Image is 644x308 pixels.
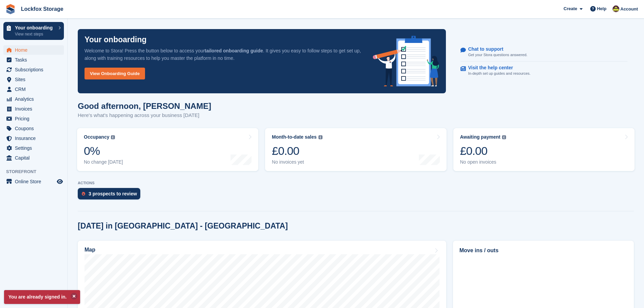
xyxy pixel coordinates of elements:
[3,55,64,65] a: menu
[460,144,506,158] div: £0.00
[15,104,55,114] span: Invoices
[85,36,147,44] p: Your onboarding
[468,52,527,58] p: Get your Stora questions answered.
[3,45,64,55] a: menu
[78,221,288,231] h2: [DATE] in [GEOGRAPHIC_DATA] - [GEOGRAPHIC_DATA]
[272,134,316,140] div: Month-to-date sales
[272,144,322,158] div: £0.00
[3,114,64,123] a: menu
[460,43,627,62] a: Chat to support Get your Stora questions answered.
[111,135,115,139] img: icon-info-grey-7440780725fd019a000dd9b08b2336e03edf1995a4989e88bcd33f0948082b44.svg
[15,65,55,74] span: Subscriptions
[15,31,55,37] p: View next steps
[3,134,64,143] a: menu
[84,159,123,165] div: No change [DATE]
[56,177,64,186] a: Preview store
[265,128,446,171] a: Month-to-date sales £0.00 No invoices yet
[460,62,627,80] a: Visit the help center In-depth set up guides and resources.
[84,134,109,140] div: Occupancy
[18,3,66,15] a: Lockfox Storage
[468,46,522,52] p: Chat to support
[85,68,145,79] a: View Onboarding Guide
[78,181,634,185] p: ACTIONS
[468,71,531,76] p: In-depth set up guides and resources.
[15,45,55,55] span: Home
[460,159,506,165] div: No open invoices
[15,153,55,163] span: Capital
[468,65,525,71] p: Visit the help center
[15,75,55,84] span: Sites
[3,85,64,94] a: menu
[3,94,64,104] a: menu
[3,22,64,40] a: Your onboarding View next steps
[502,135,506,139] img: icon-info-grey-7440780725fd019a000dd9b08b2336e03edf1995a4989e88bcd33f0948082b44.svg
[3,65,64,74] a: menu
[15,143,55,153] span: Settings
[15,114,55,123] span: Pricing
[318,135,323,139] img: icon-info-grey-7440780725fd019a000dd9b08b2336e03edf1995a4989e88bcd33f0948082b44.svg
[15,85,55,94] span: CRM
[205,48,263,53] strong: tailored onboarding guide
[564,5,577,12] span: Create
[78,112,211,119] p: Here's what's happening across your business [DATE]
[3,153,64,163] a: menu
[373,36,439,87] img: onboarding-info-6c161a55d2c0e0a8cae90662b2fe09162a5109e8cc188191df67fb4f79e88e88.svg
[15,94,55,104] span: Analytics
[3,124,64,133] a: menu
[3,143,64,153] a: menu
[460,134,501,140] div: Awaiting payment
[89,191,137,196] div: 3 prospects to review
[3,75,64,84] a: menu
[15,124,55,133] span: Coupons
[85,47,362,62] p: Welcome to Stora! Press the button below to access your . It gives you easy to follow steps to ge...
[4,290,80,304] p: You are already signed in.
[15,25,55,30] p: Your onboarding
[15,134,55,143] span: Insurance
[620,6,638,13] span: Account
[15,177,55,186] span: Online Store
[85,247,95,253] h2: Map
[272,159,322,165] div: No invoices yet
[82,192,85,196] img: prospect-51fa495bee0391a8d652442698ab0144808aea92771e9ea1ae160a38d050c398.svg
[613,5,619,12] img: Dan Shepherd
[78,101,211,111] h1: Good afternoon, [PERSON_NAME]
[77,128,258,171] a: Occupancy 0% No change [DATE]
[453,128,635,171] a: Awaiting payment £0.00 No open invoices
[84,144,123,158] div: 0%
[3,104,64,114] a: menu
[15,55,55,65] span: Tasks
[78,188,144,203] a: 3 prospects to review
[6,168,67,175] span: Storefront
[459,246,627,255] h2: Move ins / outs
[597,5,606,12] span: Help
[5,4,16,14] img: stora-icon-8386f47178a22dfd0bd8f6a31ec36ba5ce8667c1dd55bd0f319d3a0aa187defe.svg
[3,177,64,186] a: menu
